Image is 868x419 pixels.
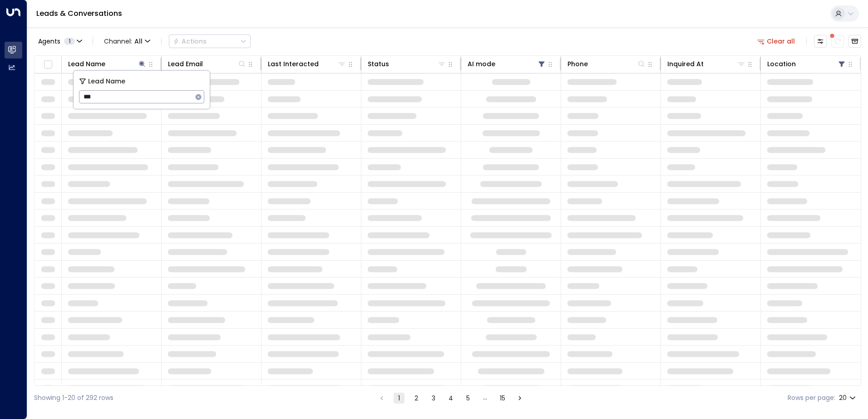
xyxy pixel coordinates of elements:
[36,8,122,19] a: Leads & Conversations
[497,393,508,404] button: Go to page 15
[34,35,85,48] button: Agents1
[788,393,835,403] label: Rows per page:
[831,35,844,48] span: There are new threads available. Refresh the grid to view the latest updates.
[88,76,125,87] span: Lead Name
[368,58,389,69] div: Status
[168,58,203,69] div: Lead Email
[567,58,646,69] div: Phone
[767,58,796,69] div: Location
[428,393,439,404] button: Go to page 3
[754,35,799,48] button: Clear all
[173,37,207,45] div: Actions
[667,58,746,69] div: Inquired At
[411,393,422,404] button: Go to page 2
[814,35,827,48] button: Customize
[394,393,404,404] button: page 1
[514,393,525,404] button: Go to next page
[445,393,456,404] button: Go to page 4
[463,393,473,404] button: Go to page 5
[480,393,491,404] div: …
[848,35,861,48] button: Archived Leads
[169,34,251,48] div: Button group with a nested menu
[839,391,858,404] div: 20
[268,58,319,69] div: Last Interacted
[169,34,251,48] button: Actions
[34,393,113,403] div: Showing 1-20 of 292 rows
[567,58,588,69] div: Phone
[368,58,446,69] div: Status
[667,58,704,69] div: Inquired At
[64,38,75,45] span: 1
[100,35,154,48] span: Channel:
[268,58,346,69] div: Last Interacted
[68,58,147,69] div: Lead Name
[68,58,105,69] div: Lead Name
[100,35,154,48] button: Channel:All
[134,38,143,45] span: All
[376,392,526,404] nav: pagination navigation
[468,58,495,69] div: AI mode
[468,58,546,69] div: AI mode
[168,58,247,69] div: Lead Email
[38,38,60,44] span: Agents
[767,58,846,69] div: Location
